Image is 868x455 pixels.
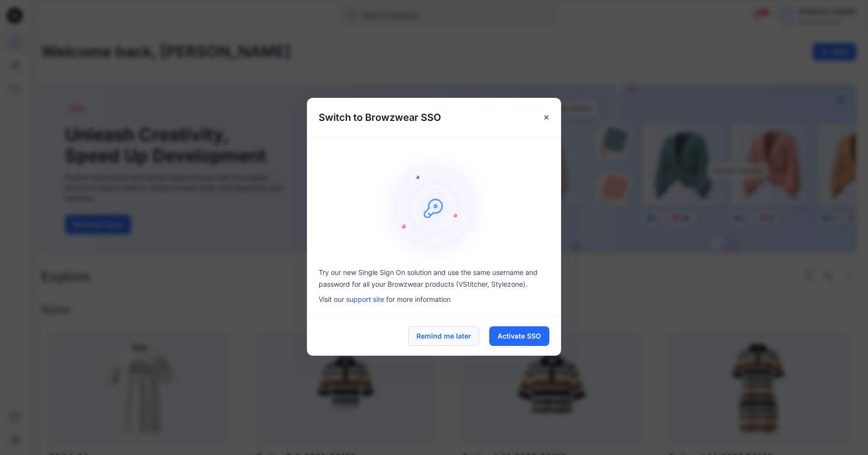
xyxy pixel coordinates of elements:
h5: Switch to Browzwear SSO [307,98,453,137]
a: support site [346,295,384,303]
p: Try our new Single Sign On solution and use the same username and password for all your Browzwear... [319,267,549,290]
button: Activate SSO [489,326,549,346]
img: onboarding-sz2.46497b1a466840e1406823e529e1e164.svg [375,149,493,267]
button: Remind me later [408,326,479,346]
p: Visit our for more information [319,294,549,304]
button: Close [538,109,555,126]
